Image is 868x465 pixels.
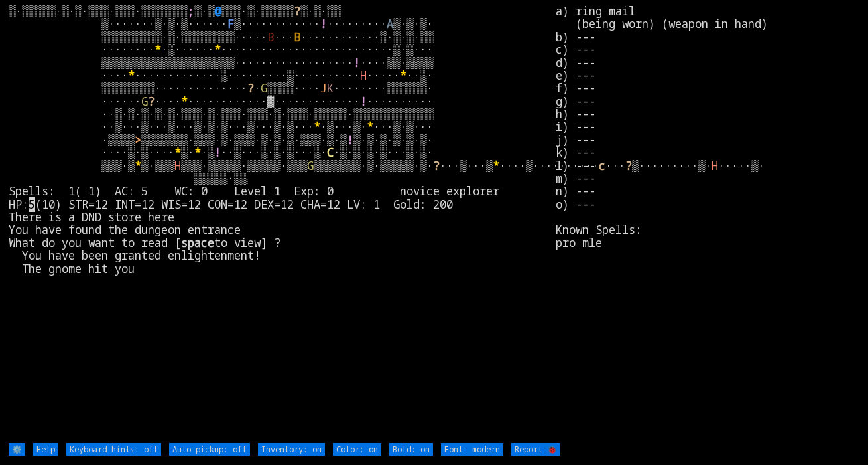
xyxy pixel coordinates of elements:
[169,443,250,456] input: Auto-pickup: off
[387,16,393,31] font: A
[9,5,556,442] larn: ▒·▒▒▒▒▒·▒·▒·▒▒▒·▒▒▒·▒▒▒▒▒▒▒ ▒·▒ ▒▒▒·▒·▒▒▒▒▒ ▒·▒·▒▒ ▒·······▒·▒·▒······ ▒············ ········· ▒·...
[433,158,440,173] font: ?
[327,145,334,160] font: C
[29,197,35,212] mark: 5
[188,3,194,19] font: ;
[333,443,381,456] input: Color: on
[148,94,155,109] font: ?
[360,94,367,109] font: !
[135,132,141,147] font: >
[389,443,433,456] input: Bold: on
[174,158,181,173] font: H
[556,5,859,442] stats: a) ring mail (being worn) (weapon in hand) b) --- c) --- d) --- e) --- f) --- g) --- h) --- i) --...
[320,16,327,31] font: !
[347,132,353,147] font: !
[320,80,327,96] font: J
[360,68,367,83] font: H
[66,443,161,456] input: Keyboard hints: off
[181,235,214,250] b: space
[511,443,560,456] input: Report 🐞
[441,443,503,456] input: Font: modern
[214,145,221,160] font: !
[353,55,360,70] font: !
[247,80,254,96] font: ?
[141,94,148,109] font: G
[33,443,58,456] input: Help
[294,29,300,45] font: B
[214,3,221,19] font: @
[258,443,325,456] input: Inventory: on
[261,80,267,96] font: G
[227,16,234,31] font: F
[327,80,334,96] font: K
[307,158,314,173] font: G
[267,29,274,45] font: B
[9,443,25,456] input: ⚙️
[294,3,300,19] font: ?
